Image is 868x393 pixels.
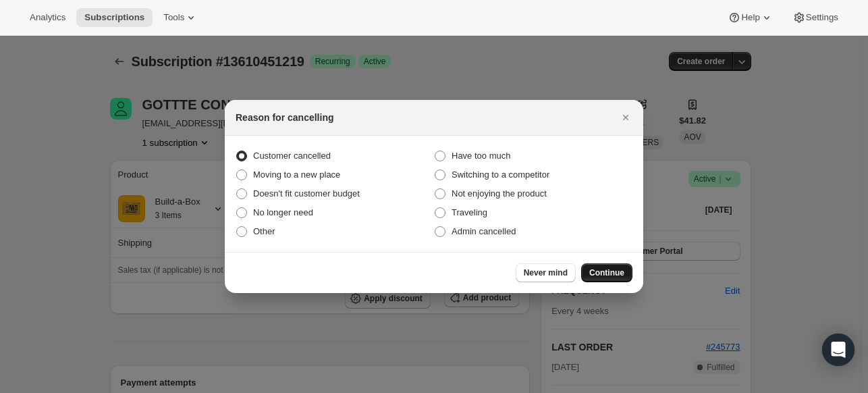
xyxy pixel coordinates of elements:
span: Admin cancelled [452,226,516,236]
div: Open Intercom Messenger [822,334,855,366]
span: Settings [806,12,838,23]
span: Other [253,226,275,236]
span: Not enjoying the product [452,188,547,199]
span: Doesn't fit customer budget [253,188,360,199]
span: Moving to a new place [253,169,340,180]
button: Analytics [22,8,74,27]
button: Settings [784,8,846,27]
button: Continue [581,263,632,282]
span: Subscriptions [84,12,144,23]
button: Help [720,8,781,27]
button: Subscriptions [76,8,153,27]
span: No longer need [253,207,313,217]
span: Customer cancelled [253,151,331,161]
span: Tools [163,12,184,23]
span: Have too much [452,151,510,161]
span: Help [741,12,759,23]
button: Tools [155,8,206,27]
h2: Reason for cancelling [236,111,333,124]
span: Never mind [524,267,568,278]
span: Continue [589,267,624,278]
button: Close [616,108,635,127]
span: Switching to a competitor [452,169,549,180]
button: Never mind [516,263,576,282]
span: Traveling [452,207,487,217]
span: Analytics [30,12,65,23]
